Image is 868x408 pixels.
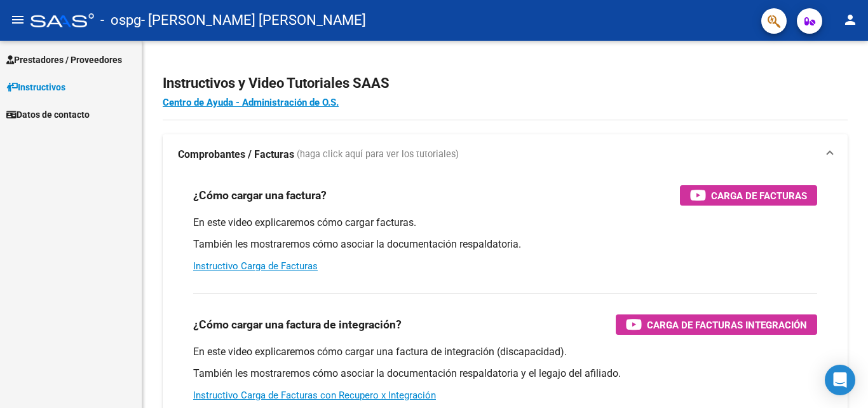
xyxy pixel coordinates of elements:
h2: Instructivos y Video Tutoriales SAAS [163,71,848,95]
mat-icon: person [843,12,858,27]
p: En este video explicaremos cómo cargar una factura de integración (discapacidad). [193,345,817,359]
span: Carga de Facturas Integración [647,317,807,333]
div: Open Intercom Messenger [825,365,855,395]
button: Carga de Facturas [680,185,817,206]
p: También les mostraremos cómo asociar la documentación respaldatoria. [193,237,817,251]
p: En este video explicaremos cómo cargar facturas. [193,216,817,230]
p: También les mostraremos cómo asociar la documentación respaldatoria y el legajo del afiliado. [193,367,817,381]
a: Instructivo Carga de Facturas [193,260,318,272]
a: Centro de Ayuda - Administración de O.S. [163,97,339,108]
span: - ospg [100,6,141,34]
h3: ¿Cómo cargar una factura? [193,186,327,204]
span: Prestadores / Proveedores [6,53,122,67]
mat-expansion-panel-header: Comprobantes / Facturas (haga click aquí para ver los tutoriales) [163,134,848,175]
span: Carga de Facturas [711,188,807,204]
strong: Comprobantes / Facturas [178,148,294,162]
h3: ¿Cómo cargar una factura de integración? [193,316,402,334]
span: (haga click aquí para ver los tutoriales) [297,148,459,162]
button: Carga de Facturas Integración [616,314,817,335]
span: Datos de contacto [6,108,90,122]
span: Instructivos [6,80,65,94]
a: Instructivo Carga de Facturas con Recupero x Integración [193,390,436,401]
mat-icon: menu [10,12,25,27]
span: - [PERSON_NAME] [PERSON_NAME] [141,6,366,34]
